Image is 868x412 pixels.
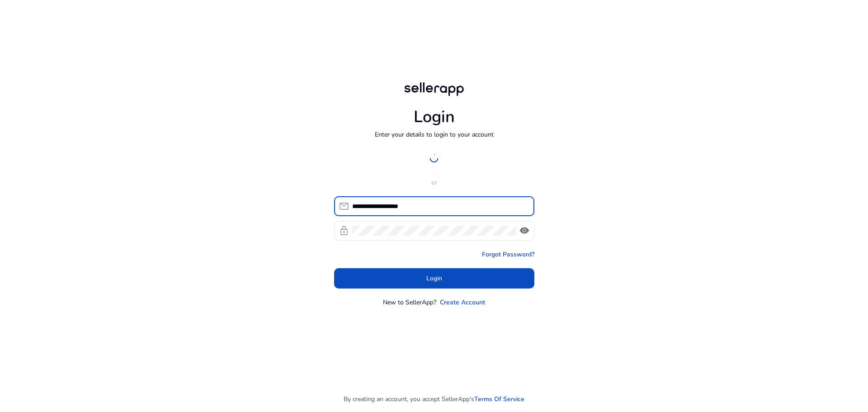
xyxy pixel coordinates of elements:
p: New to SellerApp? [383,298,436,307]
span: lock [339,225,349,236]
button: Login [334,268,534,289]
p: or [334,178,534,187]
h1: Login [414,107,455,127]
a: Forgot Password? [482,250,534,259]
span: Login [426,274,442,283]
a: Terms Of Service [474,394,524,404]
p: Enter your details to login to your account [375,130,494,139]
span: mail [339,201,349,212]
span: visibility [519,225,530,236]
a: Create Account [440,298,485,307]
